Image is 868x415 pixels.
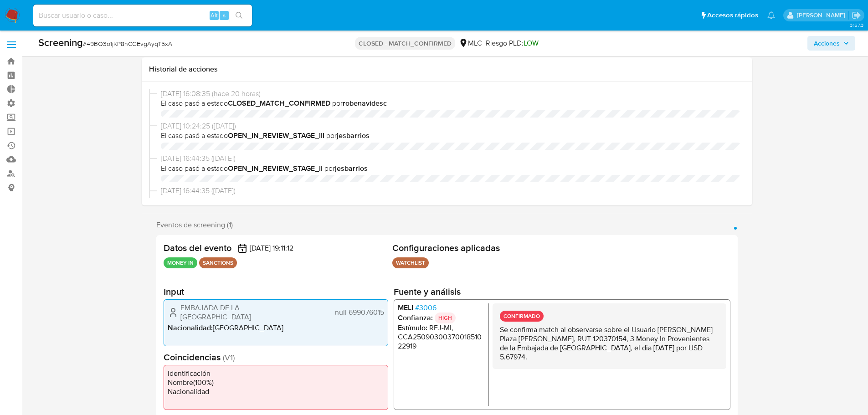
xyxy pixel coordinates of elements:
span: [DATE] 16:08:35 (hace 20 horas) [161,89,741,99]
span: [DATE] 16:44:35 ([DATE]) [161,186,741,196]
b: Screening [38,35,83,50]
a: Notificaciones [767,11,775,19]
button: Acciones [807,36,855,51]
p: nicolas.tyrkiel@mercadolibre.com [797,11,848,20]
h1: Historial de acciones [149,65,745,74]
b: jesbarrios [273,195,306,206]
span: LOW [524,38,539,48]
span: El caso pasó a estado por [161,131,741,141]
b: jesbarrios [335,163,368,174]
p: CLOSED - MATCH_CONFIRMED [355,37,455,50]
button: search-icon [230,9,248,22]
span: Accesos rápidos [707,10,758,20]
b: jesbarrios [337,130,370,141]
span: [DATE] 10:24:25 ([DATE]) [161,121,741,131]
b: robenavidesc [343,98,387,108]
span: Riesgo PLD: [486,38,539,48]
input: Buscar usuario o caso... [33,10,252,21]
b: OPEN_IN_REVIEW_STAGE_III [228,130,324,141]
b: jesbarrios [230,195,263,206]
span: # 49BQ3o1jKP8nCGEvgAyqT5xA [83,39,172,48]
span: Alt [211,11,218,20]
div: MLC [459,38,482,48]
span: Acciones [814,36,840,51]
span: s [223,11,226,20]
span: El caso fue asignado a por [161,196,741,206]
span: [DATE] 16:44:35 ([DATE]) [161,154,741,164]
a: Salir [852,10,861,20]
b: OPEN_IN_REVIEW_STAGE_II [228,163,323,174]
span: El caso pasó a estado por [161,98,741,108]
span: El caso pasó a estado por [161,164,741,174]
b: CLOSED_MATCH_CONFIRMED [228,98,330,108]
